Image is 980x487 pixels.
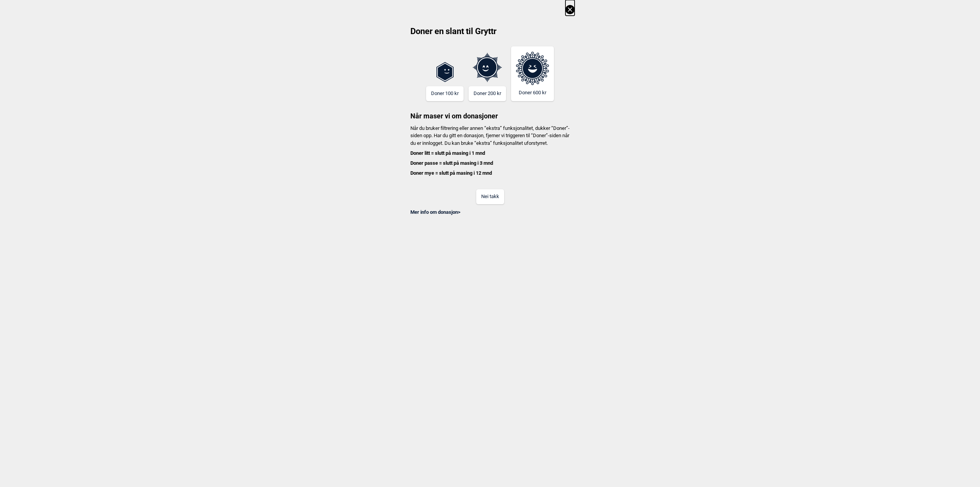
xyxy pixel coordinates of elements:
button: Nei takk [476,189,504,204]
button: Doner 600 kr [511,46,554,101]
button: Doner 200 kr [469,86,506,101]
b: Doner passe = slutt på masing i 3 mnd [410,160,493,166]
b: Doner mye = slutt på masing i 12 mnd [410,170,492,176]
b: Doner litt = slutt på masing i 1 mnd [410,150,485,156]
p: Når du bruker filtrering eller annen “ekstra” funksjonalitet, dukker “Doner”-siden opp. Har du gi... [405,125,575,177]
h2: Doner en slant til Gryttr [405,26,575,43]
h3: Når maser vi om donasjoner [405,101,575,121]
a: Mer info om donasjon> [410,209,461,215]
button: Doner 100 kr [426,86,464,101]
